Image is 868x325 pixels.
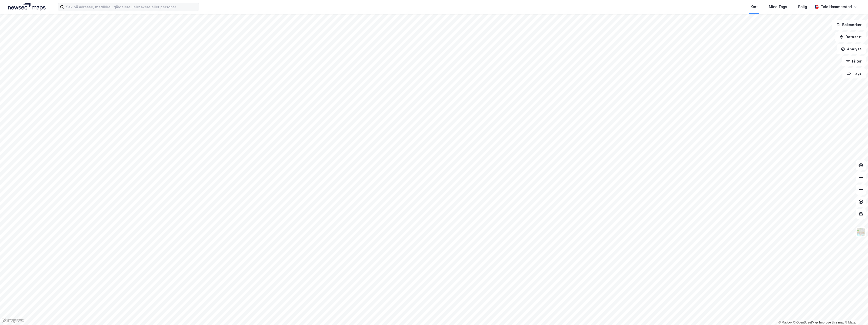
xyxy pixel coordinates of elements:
[843,301,868,325] div: Kontrollprogram for chat
[751,4,758,10] div: Kart
[8,3,46,11] img: logo.a4113a55bc3d86da70a041830d287a7e.svg
[835,32,866,42] button: Datasett
[798,4,807,10] div: Bolig
[819,321,844,324] a: Improve this map
[821,4,852,10] div: Tale Hammerstad
[793,321,818,324] a: OpenStreetMap
[837,44,866,54] button: Analyse
[843,301,868,325] iframe: Chat Widget
[832,20,866,30] button: Bokmerker
[64,3,199,11] input: Søk på adresse, matrikkel, gårdeiere, leietakere eller personer
[2,318,24,323] a: Mapbox homepage
[856,227,866,237] img: Z
[842,68,866,78] button: Tags
[842,56,866,66] button: Filter
[778,321,792,324] a: Mapbox
[769,4,787,10] div: Mine Tags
